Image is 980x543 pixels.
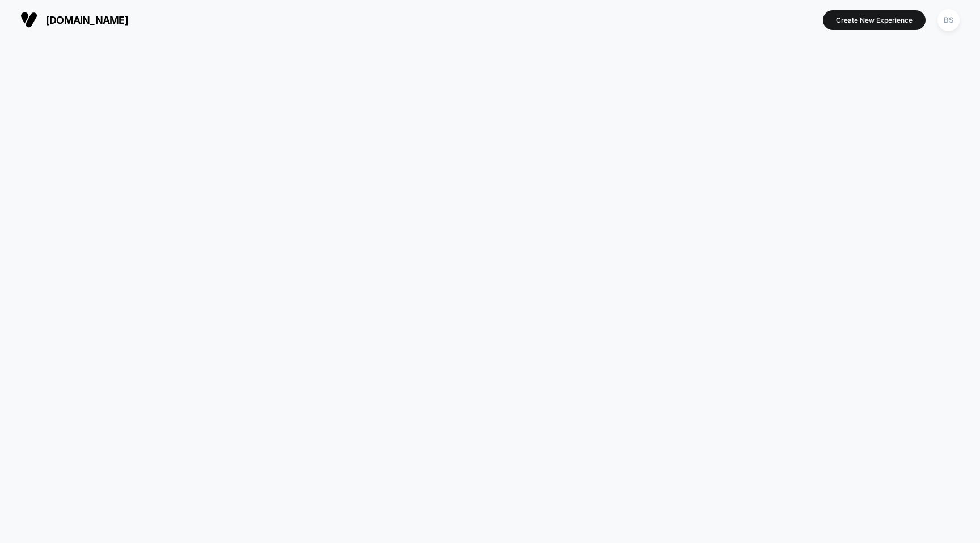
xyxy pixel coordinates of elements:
span: [DOMAIN_NAME] [46,14,128,26]
button: [DOMAIN_NAME] [17,11,132,29]
button: BS [934,9,963,32]
img: Visually logo [20,11,37,28]
button: Create New Experience [823,10,926,30]
div: BS [937,9,960,31]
